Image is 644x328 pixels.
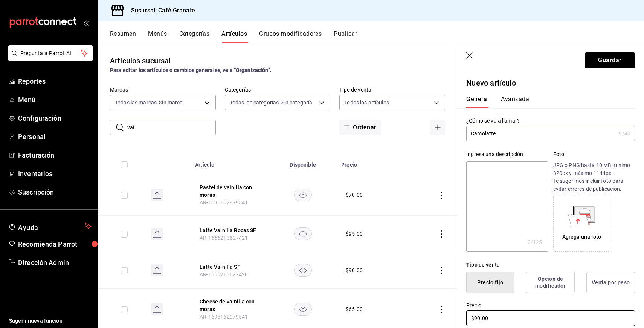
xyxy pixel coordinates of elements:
span: Todas las categorías, Sin categoría [230,99,313,106]
p: Nuevo artículo [466,77,635,89]
span: Ayuda [18,222,82,231]
th: Disponible [269,150,337,175]
button: actions [438,267,445,274]
button: open_drawer_menu [83,20,89,26]
div: 9 /40 [619,130,630,137]
h3: Sucursal: Café Granate [125,6,195,15]
div: Artículos sucursal [110,55,171,66]
span: Menú [18,95,92,105]
div: Agrega una foto [562,233,601,241]
label: ¿Cómo se va a llamar? [466,118,635,123]
button: edit-product-location [200,227,260,234]
div: Agrega una foto [555,196,609,250]
button: actions [438,306,445,313]
label: Precio [466,303,635,308]
div: Tipo de venta [466,261,635,269]
span: Configuración [18,113,92,123]
span: Suscripción [18,187,92,197]
a: Pregunta a Parrot AI [5,55,93,63]
button: Pregunta a Parrot AI [8,45,93,61]
p: Foto [553,150,635,158]
span: AR-1666213627421 [200,235,248,241]
button: edit-product-location [200,184,260,199]
input: $0.00 [466,310,635,326]
div: navigation tabs [466,95,626,108]
div: $ 95.00 [346,230,363,238]
button: availability-product [294,227,312,240]
th: Artículo [191,150,269,175]
span: AR-1695162979541 [200,314,248,320]
button: Categorías [179,30,210,43]
span: Todos los artículos [344,99,389,106]
label: Marcas [110,87,216,92]
button: Grupos modificadores [259,30,322,43]
button: availability-product [294,303,312,316]
label: Categorías [225,87,331,92]
div: $ 65.00 [346,305,363,313]
div: $ 70.00 [346,191,363,199]
button: General [466,95,489,108]
button: Guardar [585,52,635,68]
button: Publicar [334,30,357,43]
p: JPG o PNG hasta 10 MB mínimo 320px y máximo 1144px. Te sugerimos incluir foto para evitar errores... [553,161,635,193]
span: Dirección Admin [18,257,92,268]
span: Todas las marcas, Sin marca [115,99,183,106]
div: $ 90.00 [346,267,363,274]
button: edit-product-location [200,298,260,313]
span: AR-1666213627420 [200,271,248,277]
span: Reportes [18,76,92,86]
button: edit-product-location [200,263,260,271]
span: Facturación [18,150,92,160]
span: AR-1695162979541 [200,199,248,205]
span: Inventarios [18,169,92,179]
button: actions [438,192,445,199]
label: Tipo de venta [339,87,445,92]
div: 0 /125 [528,238,542,246]
div: navigation tabs [110,30,644,43]
button: Avanzada [501,95,529,108]
button: Venta por peso [586,272,635,293]
strong: Para editar los artículos o cambios generales, ve a “Organización”. [110,67,272,73]
button: actions [438,230,445,238]
span: Recomienda Parrot [18,239,92,249]
button: Opción de modificador [526,272,575,293]
input: Buscar artículo [127,120,216,135]
div: Ingresa una descripción [466,150,548,158]
button: Resumen [110,30,136,43]
button: availability-product [294,189,312,201]
button: Artículos [221,30,247,43]
button: availability-product [294,264,312,277]
button: Precio fijo [466,272,514,293]
button: Menús [148,30,167,43]
span: Sugerir nueva función [9,317,92,325]
span: Pregunta a Parrot AI [20,49,81,57]
th: Precio [337,150,403,175]
button: Ordenar [339,120,381,135]
span: Personal [18,132,92,142]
